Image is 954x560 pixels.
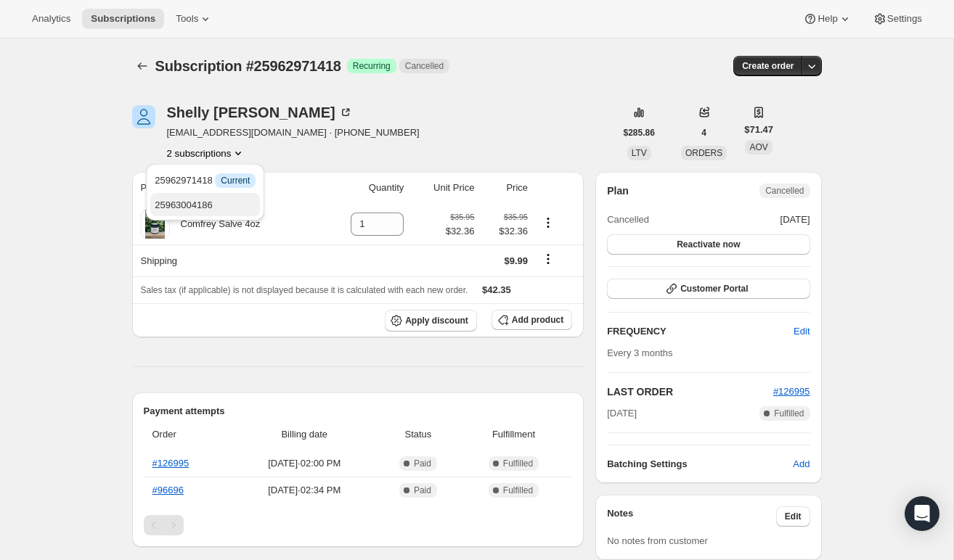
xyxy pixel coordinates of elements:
span: Paid [414,485,431,496]
h2: Plan [607,184,629,198]
span: $42.35 [482,284,511,295]
span: AOV [749,142,767,152]
span: Fulfilled [503,458,533,469]
span: $285.86 [624,127,655,139]
button: Reactivate now [607,234,810,255]
h3: Notes [607,506,776,527]
span: Tools [176,13,198,25]
th: Unit Price [408,172,478,204]
span: $32.36 [446,224,475,239]
button: Settings [864,9,931,29]
button: Product actions [167,146,246,160]
button: #126995 [773,384,810,399]
a: #126995 [773,386,810,397]
span: Create order [742,60,794,72]
button: 4 [693,123,715,143]
span: 25963004186 [155,199,213,210]
th: Product [132,172,321,204]
span: ORDERS [685,148,722,158]
div: Open Intercom Messenger [905,496,939,531]
span: Edit [794,324,810,339]
button: Add product [492,310,572,330]
h2: FREQUENCY [607,324,794,339]
span: No notes from customer [607,535,708,546]
span: [DATE] [607,406,637,421]
span: Subscription #25962971418 [155,58,341,74]
span: Every 3 months [607,347,672,358]
span: Subscriptions [91,13,155,25]
a: #126995 [152,458,189,469]
span: Customer Portal [680,283,748,295]
span: Fulfilled [503,485,533,496]
button: 25963004186 [150,193,260,216]
a: #96696 [152,485,184,495]
span: [EMAIL_ADDRESS][DOMAIN_NAME] · [PHONE_NUMBER] [167,125,420,140]
span: 4 [701,127,706,139]
span: [DATE] [780,213,810,227]
button: Product actions [537,215,560,231]
button: Tools [167,9,221,29]
span: Add [793,457,810,472]
span: Current [221,175,250,186]
span: Edit [785,511,802,522]
h2: Payment attempts [144,404,573,419]
button: Subscriptions [82,9,164,29]
span: Sales tax (if applicable) is not displayed because it is calculated with each new order. [141,285,468,295]
span: 25962971418 [155,175,256,186]
span: Fulfillment [464,427,563,442]
span: Cancelled [607,213,649,227]
span: Settings [887,13,922,25]
span: Status [381,427,455,442]
button: 25962971418 InfoCurrent [150,168,260,192]
span: Add product [512,314,563,326]
span: Paid [414,458,431,469]
button: Help [794,9,860,29]
button: Edit [776,506,810,527]
span: Cancelled [765,185,804,197]
th: Quantity [320,172,408,204]
span: $32.36 [483,224,528,239]
button: Shipping actions [537,251,560,267]
span: Recurring [353,60,391,72]
span: Analytics [32,13,70,25]
button: Create order [733,56,802,76]
span: [DATE] · 02:34 PM [237,483,373,498]
span: Fulfilled [774,408,804,419]
h6: Batching Settings [607,457,793,472]
button: $285.86 [615,123,664,143]
button: Add [784,453,818,476]
span: Help [818,13,837,25]
th: Order [144,419,232,450]
button: Edit [785,320,818,343]
span: Reactivate now [677,239,740,250]
span: Apply discount [405,315,468,326]
button: Subscriptions [132,56,152,76]
nav: Pagination [144,515,573,535]
span: $71.47 [744,123,773,137]
small: $35.95 [504,213,528,221]
button: Analytics [23,9,79,29]
span: $9.99 [504,255,528,266]
th: Price [478,172,532,204]
span: Cancelled [405,60,444,72]
span: Shelly Vincent [132,105,155,128]
h2: LAST ORDER [607,384,773,399]
span: Billing date [237,427,373,442]
button: Customer Portal [607,279,810,299]
span: LTV [632,148,647,158]
span: [DATE] · 02:00 PM [237,456,373,471]
small: $35.95 [450,213,474,221]
button: Apply discount [385,310,477,332]
th: Shipping [132,244,321,276]
div: Shelly [PERSON_NAME] [167,105,353,120]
